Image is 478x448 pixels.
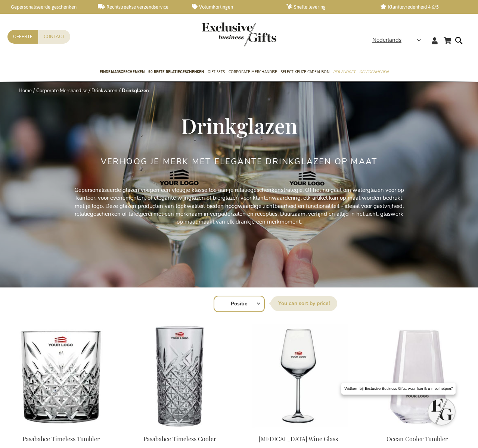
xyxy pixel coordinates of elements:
span: Corporate Merchandise [229,68,277,76]
a: Eindejaarsgeschenken [100,63,145,82]
label: Sorteer op [271,296,337,311]
img: Pasabahce Timeless Cooler [126,324,233,429]
h2: Verhoog je merk met elegante drinkglazen op maat [101,157,378,166]
img: Allegra Wine Glass [245,324,352,429]
a: Home [19,87,32,94]
a: Klanttevredenheid 4,6/5 [380,4,462,10]
img: Pasabahce Timeless Tumbler [7,324,114,429]
span: Gift Sets [208,68,225,76]
span: Drinkglazen [181,112,297,139]
a: store logo [202,22,239,47]
a: 50 beste relatiegeschenken [148,63,204,82]
a: Pasabahce Timeless Tumbler [7,426,114,433]
p: Gepersonaliseerde glazen voegen een vleugje klasse toe aan je relatiegeschenkenstrategie. Of het ... [71,186,407,226]
a: Offerte [7,30,38,44]
a: Corporate Merchandise [36,87,87,94]
a: Gepersonaliseerde geschenken [4,4,86,10]
a: Drinkwaren [91,87,117,94]
a: Pasabahce Timeless Tumbler [22,435,100,443]
a: Rechtstreekse verzendservice [98,4,180,10]
a: Allegra Wine Glass [245,426,352,433]
a: Per Budget [333,63,356,82]
a: Gelegenheden [359,63,388,82]
span: 50 beste relatiegeschenken [148,68,204,76]
span: Nederlands [372,36,401,44]
a: Gift Sets [208,63,225,82]
a: Ocean Cooler Tumbler [387,435,448,443]
span: Gelegenheden [359,68,388,76]
span: Select Keuze Cadeaubon [281,68,329,76]
a: Ocean Cooler Tumbler [364,426,471,433]
a: Pasabahce Timeless Cooler [143,435,216,443]
a: Contact [38,30,70,44]
a: Select Keuze Cadeaubon [281,63,329,82]
a: Volumkortingen [192,4,274,10]
strong: Drinkglazen [122,87,149,94]
img: Exclusive Business gifts logo [202,22,276,47]
a: Pasabahce Timeless Cooler [126,426,233,433]
span: Eindejaarsgeschenken [100,68,145,76]
a: Corporate Merchandise [229,63,277,82]
a: Snelle levering [286,4,368,10]
img: Ocean Cooler Tumbler [364,324,471,429]
span: Per Budget [333,68,356,76]
a: [MEDICAL_DATA] Wine Glass [259,435,338,443]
